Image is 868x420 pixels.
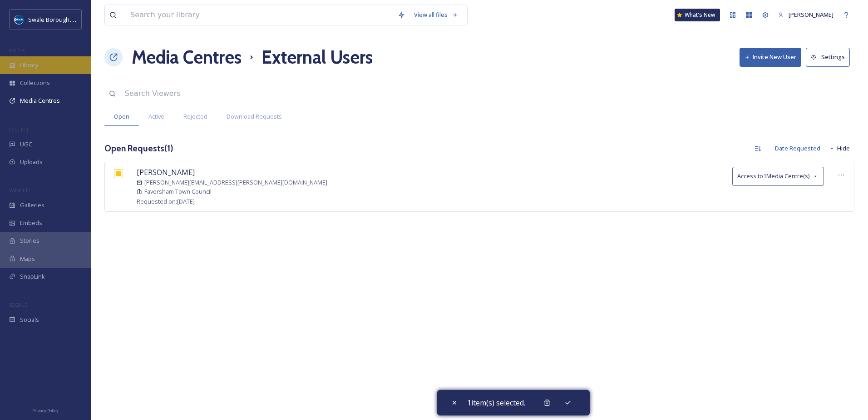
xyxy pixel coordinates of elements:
[20,255,35,263] span: Maps
[20,201,44,210] span: Galleries
[183,112,207,121] span: Rejected
[9,126,29,133] span: COLLECT
[806,48,854,66] a: Settings
[144,187,212,196] span: Faversham Town Council
[806,48,850,66] button: Settings
[20,96,60,105] span: Media Centres
[114,112,129,121] span: Open
[120,84,331,104] input: Search Viewers
[32,405,59,415] a: Privacy Policy
[675,9,720,21] a: What's New
[132,44,242,71] a: Media Centres
[126,5,393,25] input: Search your library
[137,197,195,205] span: Requested on: [DATE]
[137,167,195,177] span: [PERSON_NAME]
[104,142,173,155] h3: Open Requests ( 1 )
[148,112,164,121] span: Active
[740,48,801,66] button: Invite New User
[774,6,838,24] a: [PERSON_NAME]
[20,315,39,324] span: Socials
[825,140,854,157] button: Hide
[409,6,463,24] a: View all files
[9,187,30,194] span: WIDGETS
[20,61,38,70] span: Library
[15,15,24,24] img: Swale-Borough-Council-default-social-image.png
[20,158,43,166] span: Uploads
[261,44,373,71] h1: External Users
[20,236,39,245] span: Stories
[737,172,809,180] span: Access to 1 Media Centre(s)
[20,219,42,227] span: Embeds
[789,10,833,19] span: [PERSON_NAME]
[467,397,525,408] span: 1 item(s) selected.
[32,408,59,414] span: Privacy Policy
[9,301,27,308] span: SOCIALS
[28,15,91,24] span: Swale Borough Council
[144,178,327,187] span: [PERSON_NAME][EMAIL_ADDRESS][PERSON_NAME][DOMAIN_NAME]
[20,272,45,281] span: SnapLink
[20,79,50,87] span: Collections
[9,47,25,54] span: MEDIA
[20,140,32,149] span: UGC
[227,112,282,121] span: Download Requests
[770,140,825,157] div: Date Requested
